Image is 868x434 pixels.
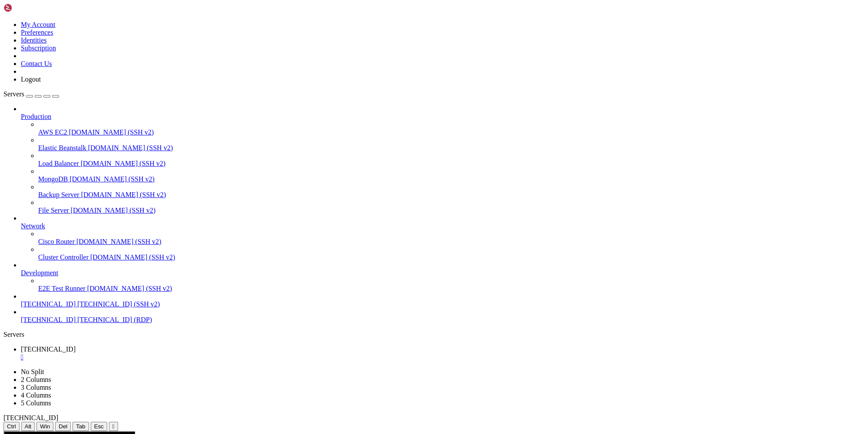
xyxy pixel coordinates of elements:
span: Ctrl [7,423,16,430]
li: Load Balancer [DOMAIN_NAME] (SSH v2) [38,152,865,168]
div:  [112,423,115,430]
a: 185.196.9.61 [21,345,865,361]
li: Production [21,105,865,214]
a: AWS EC2 [DOMAIN_NAME] (SSH v2) [38,128,865,136]
a: Production [21,113,865,121]
div: Servers [3,331,865,339]
span: [DOMAIN_NAME] (SSH v2) [81,160,166,167]
a: 5 Columns [21,399,51,407]
li: MongoDB [DOMAIN_NAME] (SSH v2) [38,168,865,183]
button: Esc [91,422,107,431]
img: Shellngn [3,3,53,12]
span: Production [21,113,51,120]
span: Esc [94,423,104,430]
a: Contact Us [21,60,52,67]
li: E2E Test Runner [DOMAIN_NAME] (SSH v2) [38,277,865,293]
span: Cluster Controller [38,253,89,261]
li: [TECHNICAL_ID] [TECHNICAL_ID] (SSH v2) [21,293,865,308]
span: [DOMAIN_NAME] (SSH v2) [76,238,161,245]
a: [TECHNICAL_ID] [TECHNICAL_ID] (RDP) [21,316,865,324]
button: Tab [72,422,89,431]
a: Development [21,269,865,277]
li: Network [21,214,865,261]
span: [DOMAIN_NAME] (SSH v2) [71,207,156,214]
span: AWS EC2 [38,128,67,136]
span: Win [40,423,50,430]
a: Logout [21,76,41,83]
span: Load Balancer [38,160,79,167]
a: Identities [21,36,47,44]
a: Preferences [21,29,53,36]
span: Cisco Router [38,238,75,245]
button: Del [55,422,71,431]
a: 3 Columns [21,384,51,391]
li: Backup Server [DOMAIN_NAME] (SSH v2) [38,183,865,199]
button: Ctrl [3,422,20,431]
span: [DOMAIN_NAME] (SSH v2) [87,285,172,292]
a:  [21,353,865,361]
li: Development [21,261,865,293]
span: [DOMAIN_NAME] (SSH v2) [69,128,154,136]
span: [TECHNICAL_ID] [21,300,76,308]
span: [TECHNICAL_ID] [21,345,76,353]
button:  [109,422,118,431]
a: Load Balancer [DOMAIN_NAME] (SSH v2) [38,160,865,168]
a: Cisco Router [DOMAIN_NAME] (SSH v2) [38,238,865,246]
span: E2E Test Runner [38,285,85,292]
span: MongoDB [38,175,68,183]
span: Backup Server [38,191,79,198]
span: Development [21,269,58,276]
a: MongoDB [DOMAIN_NAME] (SSH v2) [38,175,865,183]
a: File Server [DOMAIN_NAME] (SSH v2) [38,207,865,214]
li: Cluster Controller [DOMAIN_NAME] (SSH v2) [38,246,865,261]
li: Elastic Beanstalk [DOMAIN_NAME] (SSH v2) [38,136,865,152]
a: 2 Columns [21,376,51,383]
span: File Server [38,207,69,214]
li: AWS EC2 [DOMAIN_NAME] (SSH v2) [38,121,865,136]
a: Network [21,222,865,230]
a: E2E Test Runner [DOMAIN_NAME] (SSH v2) [38,285,865,293]
span: [DOMAIN_NAME] (SSH v2) [69,175,155,183]
a: Subscription [21,44,56,52]
span: Servers [3,90,24,98]
li: Cisco Router [DOMAIN_NAME] (SSH v2) [38,230,865,246]
span: Del [59,423,67,430]
a: No Split [21,368,44,375]
span: [DOMAIN_NAME] (SSH v2) [88,144,173,151]
span: Tab [76,423,85,430]
span: [DOMAIN_NAME] (SSH v2) [81,191,166,198]
span: Elastic Beanstalk [38,144,86,151]
li: [TECHNICAL_ID] [TECHNICAL_ID] (RDP) [21,308,865,324]
a: Elastic Beanstalk [DOMAIN_NAME] (SSH v2) [38,144,865,152]
a: Backup Server [DOMAIN_NAME] (SSH v2) [38,191,865,199]
span: Alt [25,423,32,430]
li: File Server [DOMAIN_NAME] (SSH v2) [38,199,865,214]
span: [TECHNICAL_ID] (RDP) [77,316,152,323]
a: [TECHNICAL_ID] [TECHNICAL_ID] (SSH v2) [21,300,865,308]
a: 4 Columns [21,391,51,399]
a: Servers [3,90,59,98]
button: Win [36,422,53,431]
button: Alt [21,422,35,431]
a: Cluster Controller [DOMAIN_NAME] (SSH v2) [38,253,865,261]
span: Network [21,222,45,230]
span: [TECHNICAL_ID] (SSH v2) [77,300,160,308]
span: [TECHNICAL_ID] [21,316,76,323]
span: [DOMAIN_NAME] (SSH v2) [90,253,175,261]
a: My Account [21,21,56,28]
span: [TECHNICAL_ID] [3,414,58,421]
